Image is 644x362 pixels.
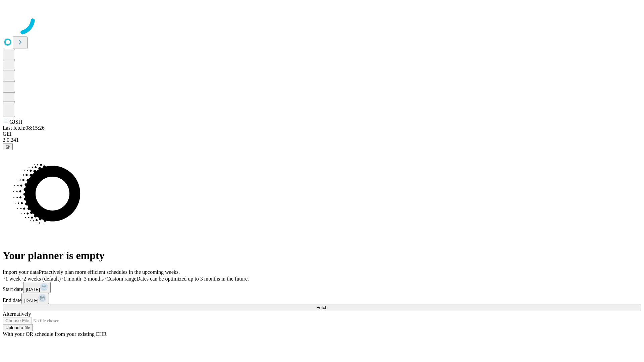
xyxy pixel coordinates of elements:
[24,298,38,303] span: [DATE]
[5,276,21,282] span: 1 week
[21,293,49,304] button: [DATE]
[5,144,10,149] span: @
[137,276,249,282] span: Dates can be optimized up to 3 months in the future.
[9,119,22,125] span: GJSH
[23,282,51,293] button: [DATE]
[3,249,641,262] h1: Your planner is empty
[39,269,180,275] span: Proactively plan more efficient schedules in the upcoming weeks.
[3,143,13,150] button: @
[3,269,39,275] span: Import your data
[3,324,33,331] button: Upload a file
[26,287,40,292] span: [DATE]
[84,276,104,282] span: 3 months
[316,305,327,310] span: Fetch
[23,276,61,282] span: 2 weeks (default)
[3,131,641,137] div: GEI
[3,304,641,311] button: Fetch
[106,276,136,282] span: Custom range
[3,282,641,293] div: Start date
[3,293,641,304] div: End date
[3,137,641,143] div: 2.0.241
[3,311,31,317] span: Alternatively
[3,125,45,131] span: Last fetch: 08:15:26
[3,331,107,337] span: With your OR schedule from your existing EHR
[63,276,81,282] span: 1 month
